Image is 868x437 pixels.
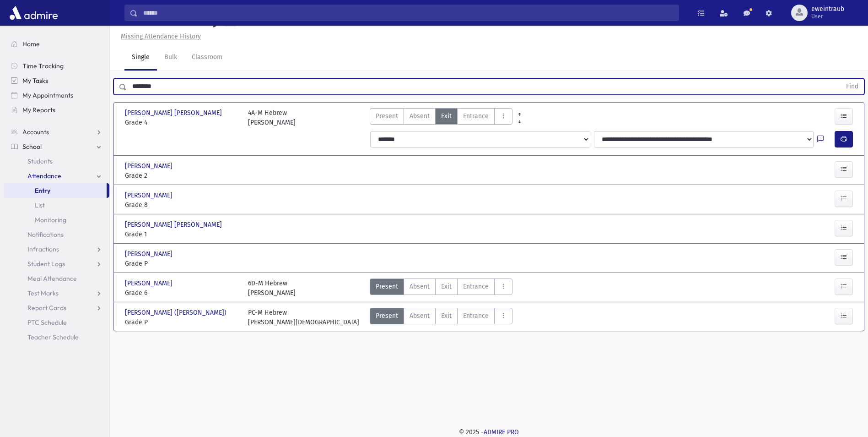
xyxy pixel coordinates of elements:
[184,45,230,71] a: Classroom
[463,111,489,121] span: Entrance
[125,259,239,268] span: Grade P
[22,128,49,136] span: Accounts
[27,274,77,283] span: Meal Attendance
[7,4,60,22] img: AdmirePro
[376,111,398,121] span: Present
[27,304,66,312] span: Report Cards
[376,282,398,291] span: Present
[4,213,109,227] a: Monitoring
[370,279,512,298] div: AttTypes
[125,108,224,118] span: [PERSON_NAME] [PERSON_NAME]
[4,73,109,88] a: My Tasks
[125,308,228,317] span: [PERSON_NAME] ([PERSON_NAME])
[248,308,359,327] div: PC-M Hebrew [PERSON_NAME][DEMOGRAPHIC_DATA]
[4,227,109,242] a: Notifications
[4,315,109,330] a: PTC Schedule
[4,183,107,198] a: Entry
[4,37,109,51] a: Home
[124,45,157,71] a: Single
[4,88,109,103] a: My Appointments
[27,157,53,165] span: Students
[27,230,64,239] span: Notifications
[27,333,79,341] span: Teacher Schedule
[125,288,239,298] span: Grade 6
[4,139,109,154] a: School
[370,308,512,327] div: AttTypes
[125,118,239,127] span: Grade 4
[125,279,174,288] span: [PERSON_NAME]
[248,279,296,298] div: 6D-M Hebrew [PERSON_NAME]
[125,171,239,180] span: Grade 2
[125,200,239,210] span: Grade 8
[4,271,109,286] a: Meal Attendance
[27,245,59,253] span: Infractions
[27,260,65,268] span: Student Logs
[811,13,844,20] span: User
[441,311,452,321] span: Exit
[27,172,61,180] span: Attendance
[410,111,430,121] span: Absent
[410,282,430,291] span: Absent
[138,5,679,21] input: Search
[4,125,109,139] a: Accounts
[811,5,844,13] span: eweintraub
[117,33,201,40] a: Missing Attendance History
[125,220,224,229] span: [PERSON_NAME] [PERSON_NAME]
[4,286,109,300] a: Test Marks
[157,45,184,71] a: Bulk
[463,282,489,291] span: Entrance
[4,198,109,213] a: List
[410,311,430,321] span: Absent
[125,191,174,200] span: [PERSON_NAME]
[35,216,66,224] span: Monitoring
[4,154,109,169] a: Students
[124,427,853,437] div: © 2025 -
[22,76,48,85] span: My Tasks
[125,249,174,259] span: [PERSON_NAME]
[35,186,50,195] span: Entry
[27,318,67,327] span: PTC Schedule
[248,108,296,127] div: 4A-M Hebrew [PERSON_NAME]
[4,103,109,117] a: My Reports
[4,169,109,183] a: Attendance
[463,311,489,321] span: Entrance
[22,91,73,99] span: My Appointments
[370,108,512,127] div: AttTypes
[125,161,174,171] span: [PERSON_NAME]
[4,300,109,315] a: Report Cards
[841,79,864,94] button: Find
[4,59,109,73] a: Time Tracking
[22,142,42,151] span: School
[22,40,40,48] span: Home
[22,106,55,114] span: My Reports
[125,317,239,327] span: Grade P
[125,229,239,239] span: Grade 1
[441,282,452,291] span: Exit
[22,62,64,70] span: Time Tracking
[4,330,109,344] a: Teacher Schedule
[27,289,59,297] span: Test Marks
[4,257,109,271] a: Student Logs
[35,201,45,209] span: List
[441,111,452,121] span: Exit
[121,33,201,40] u: Missing Attendance History
[4,242,109,257] a: Infractions
[376,311,398,321] span: Present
